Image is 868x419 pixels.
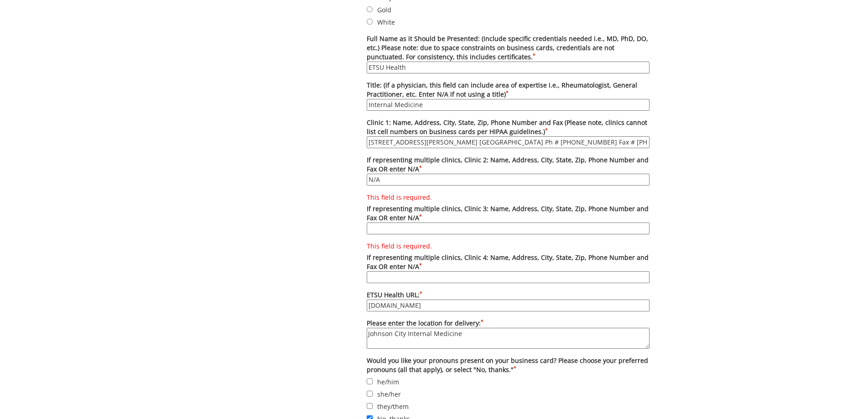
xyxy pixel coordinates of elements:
[367,319,650,349] label: Please enter the location for delivery:
[367,356,650,374] label: Would you like your pronouns present on your business card? Please choose your preferred pronouns...
[367,34,650,73] label: Full Name as it Should be Presented: (include specific credentials needed i.e., MD, PhD, DO, etc....
[367,222,650,234] input: This field is required.If representing multiple clinics, Clinic 3: Name, Address, City, State, Zi...
[367,377,650,387] label: he/him
[367,378,373,384] input: he/him
[367,300,650,311] input: ETSU Health URL:*
[367,19,373,25] input: White
[367,193,650,234] label: If representing multiple clinics, Clinic 3: Name, Address, City, State, Zip, Phone Number and Fax...
[367,81,650,111] label: Title: (if a physician, this field can include area of expertise i.e., Rheumatologist, General Pr...
[367,242,650,283] label: If representing multiple clinics, Clinic 4: Name, Address, City, State, Zip, Phone Number and Fax...
[367,401,650,411] label: they/them
[367,290,650,311] label: ETSU Health URL:
[367,155,650,186] label: If representing multiple clinics, Clinic 2: Name, Address, City, State, Zip, Phone Number and Fax...
[367,242,650,251] label: This field is required.
[367,403,373,409] input: they/them
[367,391,373,397] input: she/her
[367,174,650,186] input: If representing multiple clinics, Clinic 2: Name, Address, City, State, Zip, Phone Number and Fax...
[367,6,373,12] input: Gold
[367,17,650,27] label: White
[367,328,650,349] textarea: Please enter the location for delivery:*
[367,193,650,202] label: This field is required.
[367,389,650,399] label: she/her
[367,99,650,111] input: Title: (if a physician, this field can include area of expertise i.e., Rheumatologist, General Pr...
[367,136,650,148] input: Clinic 1: Name, Address, City, State, Zip, Phone Number and Fax (Please note, clinics cannot list...
[367,5,650,15] label: Gold
[367,271,650,283] input: This field is required.If representing multiple clinics, Clinic 4: Name, Address, City, State, Zi...
[367,62,650,73] input: Full Name as it Should be Presented: (include specific credentials needed i.e., MD, PhD, DO, etc....
[367,118,650,148] label: Clinic 1: Name, Address, City, State, Zip, Phone Number and Fax (Please note, clinics cannot list...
